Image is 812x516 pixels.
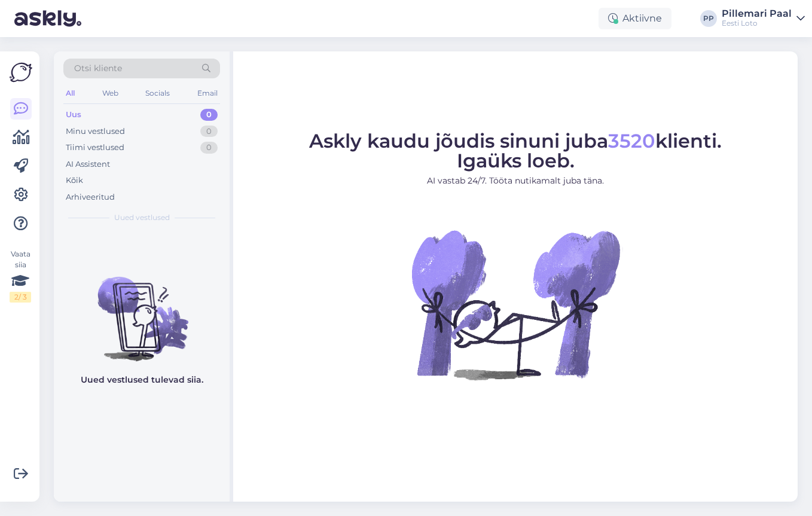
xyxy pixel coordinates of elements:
div: 0 [200,142,218,154]
span: Askly kaudu jõudis sinuni juba klienti. Igaüks loeb. [309,129,722,172]
div: PP [700,10,717,27]
span: Otsi kliente [74,62,122,75]
div: Pillemari Paal [722,9,792,19]
div: Kõik [66,175,83,187]
div: Minu vestlused [66,126,125,138]
a: Pillemari PaalEesti Loto [722,9,805,28]
img: Askly Logo [10,61,32,84]
div: Web [100,86,121,101]
div: 2 / 3 [10,292,31,303]
div: Aktiivne [599,8,671,29]
p: Uued vestlused tulevad siia. [81,374,203,386]
img: No Chat active [408,197,623,412]
div: All [63,86,77,101]
div: 0 [200,126,218,138]
div: Uus [66,109,81,121]
div: 0 [200,109,218,121]
p: AI vastab 24/7. Tööta nutikamalt juba täna. [309,175,722,187]
div: Vaata siia [10,249,31,303]
div: Socials [143,86,172,101]
div: Tiimi vestlused [66,142,124,154]
div: Email [195,86,220,101]
div: Eesti Loto [722,19,792,28]
img: No chats [54,255,230,363]
span: 3520 [608,129,655,152]
div: AI Assistent [66,158,110,170]
span: Uued vestlused [114,212,170,223]
div: Arhiveeritud [66,191,115,203]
